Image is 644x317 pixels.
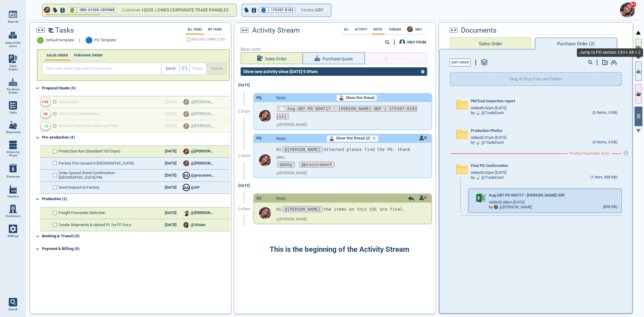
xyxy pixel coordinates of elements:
span: INCLUDE COMPLETED [192,38,225,41]
span: @AP [191,185,200,190]
div: [DATE] [235,180,253,192]
div: by @ TradeDash [471,175,504,180]
div: SO [256,196,261,201]
input: Add a new Sales Order task to this project [43,64,162,73]
span: @ [PERSON_NAME] [276,171,307,175]
span: Factory POs issued in [GEOGRAPHIC_DATA] [59,161,134,166]
p: Hi Attached please find the PO. thank you. [276,146,422,161]
span: Shipments [6,130,21,134]
div: PQ [256,96,261,100]
span: 🟢 [69,8,75,12]
span: Customers [5,214,21,218]
span: Pending Placeholder Items [569,152,610,156]
img: Avatar [259,207,271,219]
div: +10 [42,100,49,104]
span: Production Run (Standard 105 Days) [59,149,121,154]
div: Pre-production (4) [42,133,230,142]
img: menu_icon [9,121,17,129]
div: PQ [256,136,261,141]
div: by @ TradeDash [471,111,504,115]
label: Activity [353,28,370,31]
div: [DATE] [160,185,181,190]
label: Threads [387,28,403,31]
span: 2:50pm [238,154,251,158]
img: Avatar [407,26,413,32]
span: Send Deposit to Factory [59,185,100,190]
span: @ [PERSON_NAME] [276,123,307,127]
span: Added 2:41pm [DATE] [471,136,506,140]
button: Sort Order [450,59,471,66]
label: All [342,28,351,31]
img: Avatar [183,160,189,166]
img: Avatar [183,149,189,155]
button: Purchase Order (2) [535,37,617,50]
img: menu_icon [9,55,17,63]
span: 2:43pm [238,207,251,211]
span: | [76,7,78,13]
span: Expenses [7,175,20,178]
button: Sales Order [241,52,303,64]
img: menu_icon [9,141,17,149]
div: E S [183,172,189,178]
img: Avatar [259,110,271,122]
img: Avatar [476,111,480,115]
button: Sales Order [450,37,531,50]
span: ONLY [414,28,424,31]
button: Purchase Quote [303,52,365,64]
div: [DATE] [160,223,181,227]
span: Final PO Confirmation [471,164,508,168]
img: Avatar [476,175,480,180]
img: Avatar [183,210,189,216]
span: Settings [8,234,19,238]
span: Tasks [56,27,74,34]
span: Show this thread (2) [336,136,370,141]
span: Note: [276,196,286,201]
span: @[PERSON_NAME] [191,211,215,215]
span: 🔵 [85,37,93,44]
span: Tasks [9,111,17,114]
span: LOWES CORPORATE TRADE PAYABLES [155,8,229,12]
img: Mountain_Cableway [339,95,344,100]
button: 🔵|175397-8183Vendor:GBY [242,4,331,16]
span: 📄 Aug GBY PO 000717 - [PERSON_NAME] ODF | 175397-8183 [v1] [276,106,417,119]
img: menu_icon [9,185,17,194]
div: by @ [PERSON_NAME] [489,205,532,210]
span: Added 9:42am [DATE] [471,106,506,110]
div: +5 [43,112,48,117]
span: Added 2:48pm [DATE] [489,200,524,205]
div: [DATE] [235,79,253,91]
span: Search [8,308,18,311]
img: menu_icon [9,225,17,233]
span: ORD-01528-C8V5M8 [79,7,115,13]
img: Avatar [476,140,480,145]
div: -15 [43,124,48,129]
span: 10235 [141,6,155,14]
div: [DATE] [160,211,181,215]
img: Avatar [494,205,498,209]
div: by @ TradeDash [471,140,504,145]
button: Avatar🟢|ORD-01528-C8V5M8Customer:10235 LOWES CORPORATE TRADE PAYABLES [43,4,236,16]
span: Freight Forwarder Selection [59,211,106,215]
img: menu_icon [9,101,17,110]
label: My Tasks [206,28,224,31]
div: (1 Item, 858 KB) [590,175,618,180]
span: 🔵 [261,8,266,12]
span: 2:51pm [238,110,251,114]
span: Added 5:02pm [DATE] [471,171,506,175]
div: (0 Items, 0 KB) [592,140,618,145]
img: unread icon [419,195,427,200]
span: @Abby [277,162,295,168]
span: Sales Order [265,55,287,63]
span: 175397-8183 [271,7,293,13]
span: @[PERSON_NAME] [191,149,215,154]
img: Avatar [183,222,189,228]
div: (858 KB) [603,205,618,210]
span: 🟢 [37,37,44,44]
label: PURCHASE ORDER [72,53,104,57]
span: Customer: [122,6,141,14]
div: Show new activity since [DATE] 9:09am [241,69,320,74]
span: @[PERSON_NAME] [282,146,323,152]
span: Create Shipments & Upload PL for FF Docs [59,223,132,227]
span: 9+ [630,2,636,8]
span: Activity Stream [252,27,300,34]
